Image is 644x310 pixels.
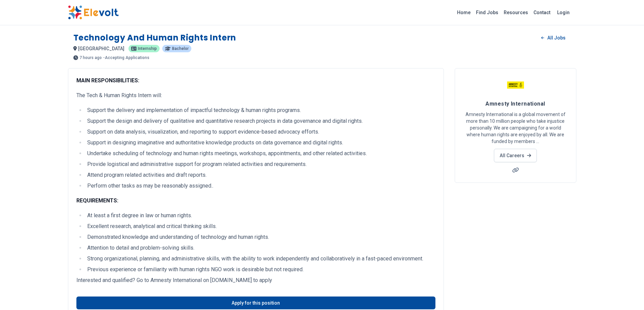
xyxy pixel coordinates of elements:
[85,117,435,125] li: Support the design and delivery of qualitative and quantitative research projects in data governa...
[138,47,157,51] span: internship
[536,33,571,43] a: All Jobs
[78,46,124,51] span: [GEOGRAPHIC_DATA]
[79,56,102,60] span: 7 hours ago
[85,265,435,274] li: Previous experience or familiarity with human rights NGO work is desirable but not required.
[76,77,139,84] strong: MAIN RESPONSIBILITIES:
[68,5,119,20] img: Elevolt
[85,160,435,168] li: Provide logistical and administrative support for program related activities and requirements.
[76,297,435,309] a: Apply for this position
[85,171,435,179] li: Attend program related activities and draft reports.
[76,276,435,284] p: Interested and qualified? Go to Amnesty International on [DOMAIN_NAME] to apply
[85,255,435,263] li: Strong organizational, planning, and administrative skills, with the ability to work independentl...
[507,77,524,93] img: Amnesty International
[85,212,435,220] li: At least a first degree in law or human rights.
[85,139,435,147] li: Support in designing imaginative and authoritative knowledge products on data governance and digi...
[76,197,118,204] strong: REQUIREMENTS:
[531,7,553,18] a: Contact
[85,106,435,114] li: Support the delivery and implementation of impactful technology & human rights programs.
[501,7,531,18] a: Resources
[485,101,545,107] span: Amnesty International
[85,149,435,158] li: Undertake scheduling of technology and human rights meetings, workshops, appointments, and other ...
[172,47,189,51] span: Bachelor
[85,128,435,136] li: Support on data analysis, visualization, and reporting to support evidence-based advocacy efforts.
[76,91,435,100] p: The Tech & Human Rights Intern will:
[85,244,435,252] li: Attention to detail and problem-solving skills.
[73,32,236,43] h1: Technology and Human Rights Intern
[103,56,149,60] p: - Accepting Applications
[473,7,501,18] a: Find Jobs
[454,7,473,18] a: Home
[553,6,574,19] a: Login
[85,222,435,230] li: Excellent research, analytical and critical thinking skills.
[494,149,537,162] a: All Careers
[463,111,568,145] p: Amnesty International is a global movement of more than 10 million people who take injustice pers...
[85,182,435,190] li: Perform other tasks as may be reasonably assigned..
[85,233,435,241] li: Demonstrated knowledge and understanding of technology and human rights.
